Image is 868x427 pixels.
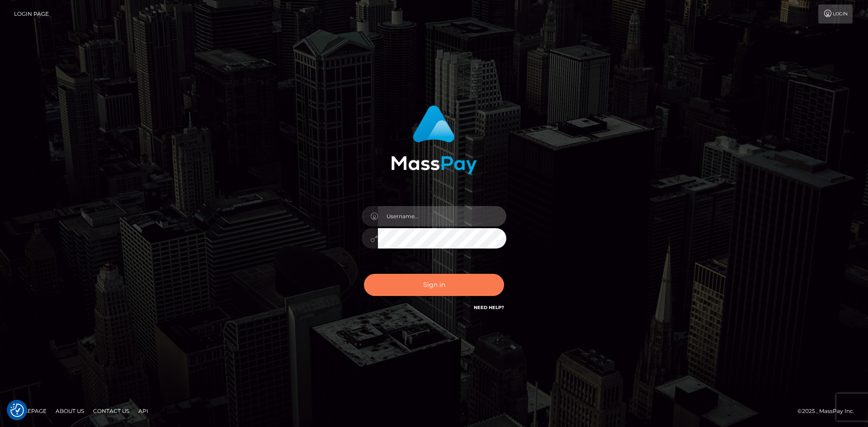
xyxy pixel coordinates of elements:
[391,105,477,174] img: MassPay Login
[10,404,50,418] a: Homepage
[818,5,853,23] a: Login
[364,274,504,296] button: Sign in
[797,406,861,416] div: © 2025 , MassPay Inc.
[10,404,24,417] img: Revisit consent button
[52,404,88,418] a: About Us
[14,5,49,23] a: Login Page
[474,305,504,310] a: Need Help?
[378,206,506,226] input: Username...
[10,404,24,417] button: Consent Preferences
[135,404,152,418] a: API
[90,404,133,418] a: Contact Us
